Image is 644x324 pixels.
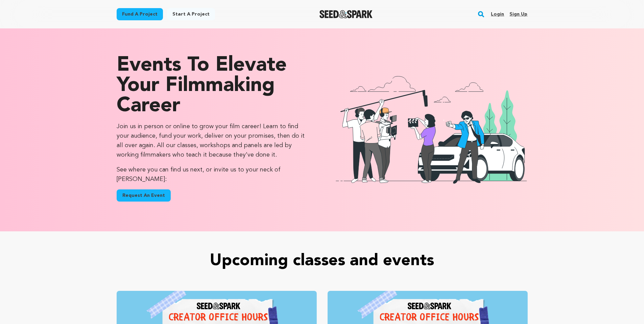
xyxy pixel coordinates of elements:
[117,55,309,116] p: Events to elevate your filmmaking career
[117,165,309,184] p: See where you can find us next, or invite us to your neck of [PERSON_NAME]:
[336,55,528,204] img: event illustration
[117,8,163,20] a: Fund a project
[319,10,373,18] img: Seed&Spark Logo Dark Mode
[117,122,309,160] p: Join us in person or online to grow your film career! Learn to find your audience, fund your work...
[167,8,215,20] a: Start a project
[509,9,527,20] a: Sign up
[491,9,504,20] a: Login
[117,189,171,202] button: Request An Event
[319,10,373,18] a: Seed&Spark Homepage
[117,253,528,269] p: Upcoming classes and events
